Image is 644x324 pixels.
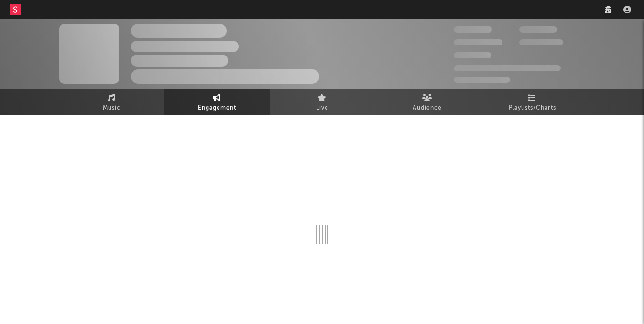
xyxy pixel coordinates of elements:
[454,26,492,33] span: 300,000
[103,102,120,114] span: Music
[454,52,491,58] span: 100,000
[454,65,561,71] span: 50,000,000 Monthly Listeners
[164,89,270,115] a: Engagement
[480,89,585,115] a: Playlists/Charts
[59,89,164,115] a: Music
[413,102,442,114] span: Audience
[519,26,557,33] span: 100,000
[509,102,556,114] span: Playlists/Charts
[316,102,328,114] span: Live
[375,89,480,115] a: Audience
[519,39,563,45] span: 1,000,000
[198,102,236,114] span: Engagement
[454,77,510,83] span: Jump Score: 85.0
[454,39,502,45] span: 50,000,000
[270,89,375,115] a: Live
